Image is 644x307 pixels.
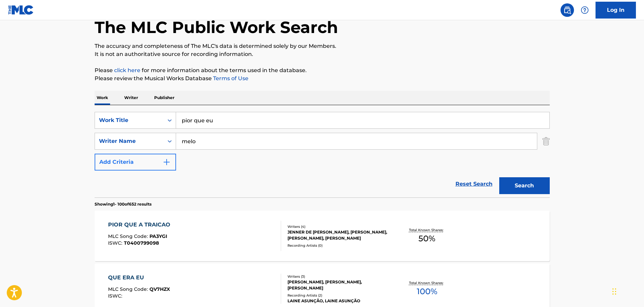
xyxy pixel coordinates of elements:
img: Delete Criterion [542,133,550,150]
div: Writer Name [99,137,160,145]
div: Writers ( 4 ) [287,224,389,229]
iframe: Chat Widget [610,275,644,307]
span: ISWC : [108,293,124,299]
span: 50 % [418,233,435,245]
span: MLC Song Code : [108,233,149,239]
h1: The MLC Public Work Search [95,17,338,37]
p: Please review the Musical Works Database [95,74,550,83]
span: MLC Song Code : [108,286,149,292]
a: PIOR QUE A TRAICAOMLC Song Code:PA3YGIISWC:T0400799098Writers (4)JENNER DE [PERSON_NAME], [PERSON... [95,211,550,261]
img: MLC Logo [8,5,34,15]
span: ISWC : [108,240,124,246]
p: The accuracy and completeness of The MLC's data is determined solely by our Members. [95,42,550,50]
p: It is not an authoritative source for recording information. [95,50,550,58]
p: Total Known Shares: [409,280,445,285]
p: Writer [122,91,140,105]
div: LAINE ASUNÇÃO, LAINE ASUNÇÃO [287,298,389,304]
div: Arrastar [612,281,616,302]
button: Search [499,177,550,194]
p: Please for more information about the terms used in the database. [95,66,550,74]
a: Log In [596,2,636,19]
p: Publisher [152,91,176,105]
div: PIOR QUE A TRAICAO [108,221,174,229]
div: Help [578,3,591,17]
img: search [563,6,571,14]
p: Work [95,91,110,105]
form: Search Form [95,112,550,197]
button: Add Criteria [95,154,176,171]
a: Reset Search [452,177,496,191]
p: Total Known Shares: [409,227,445,233]
div: Writers ( 3 ) [287,274,389,279]
a: click here [114,67,140,73]
p: Showing 1 - 100 of 652 results [95,201,151,207]
div: Recording Artists ( 2 ) [287,293,389,298]
div: Widget de chat [610,275,644,307]
a: Public Search [561,3,574,17]
a: Terms of Use [212,75,248,82]
span: 100 % [417,285,437,298]
div: QUE ERA EU [108,274,170,282]
span: PA3YGI [149,233,167,239]
span: T0400799098 [124,240,159,246]
div: JENNER DE [PERSON_NAME], [PERSON_NAME], [PERSON_NAME], [PERSON_NAME] [287,229,389,241]
span: QV7HZX [149,286,170,292]
div: Recording Artists ( 0 ) [287,243,389,248]
div: [PERSON_NAME], [PERSON_NAME], [PERSON_NAME] [287,279,389,291]
img: help [581,6,589,14]
img: 9d2ae6d4665cec9f34b9.svg [163,158,171,166]
div: Work Title [99,116,160,124]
